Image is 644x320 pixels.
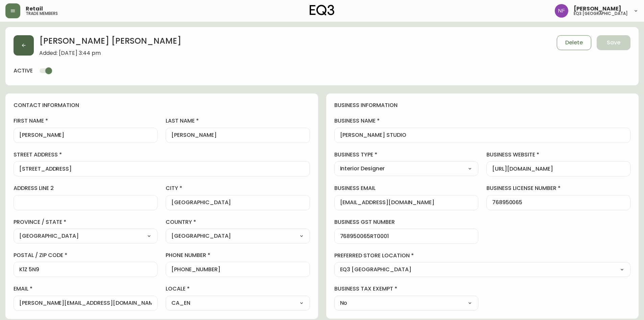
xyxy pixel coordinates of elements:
[334,218,478,226] label: business gst number
[26,12,58,16] h5: trade members
[334,252,631,259] label: preferred store location
[557,35,591,50] button: Delete
[574,12,628,16] h5: eq3 [GEOGRAPHIC_DATA]
[14,185,158,192] label: address line 2
[166,218,310,226] label: country
[166,285,310,293] label: locale
[14,151,310,158] label: street address
[310,5,335,16] img: logo
[14,67,33,74] h4: active
[14,285,158,293] label: email
[14,252,158,259] label: postal / zip code
[39,50,181,56] span: Added: [DATE] 3:44 pm
[486,151,630,158] label: business website
[14,117,158,125] label: first name
[334,185,478,192] label: business email
[555,4,568,18] img: 2185be282f521b9306f6429905cb08b1
[166,252,310,259] label: phone number
[166,117,310,125] label: last name
[14,102,310,109] h4: contact information
[14,218,158,226] label: province / state
[486,185,630,192] label: business license number
[334,117,631,125] label: business name
[26,6,43,12] span: Retail
[334,151,478,158] label: business type
[334,102,631,109] h4: business information
[334,285,478,293] label: business tax exempt
[39,35,181,50] h2: [PERSON_NAME] [PERSON_NAME]
[166,185,310,192] label: city
[565,39,583,46] span: Delete
[574,6,621,12] span: [PERSON_NAME]
[492,166,625,172] input: https://www.designshop.com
